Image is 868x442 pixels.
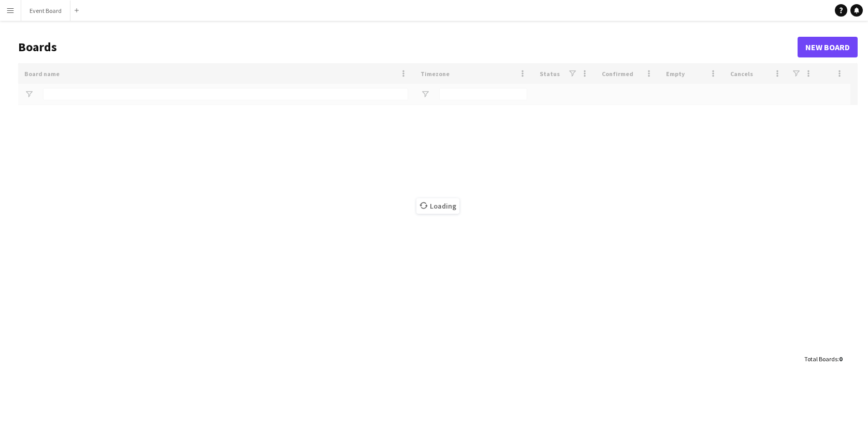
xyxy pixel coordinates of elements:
div: : [804,349,842,369]
button: Event Board [21,1,70,21]
span: Total Boards [804,355,837,363]
h1: Boards [18,39,798,55]
span: Loading [416,198,459,214]
a: New Board [798,37,858,57]
span: 0 [839,355,842,363]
